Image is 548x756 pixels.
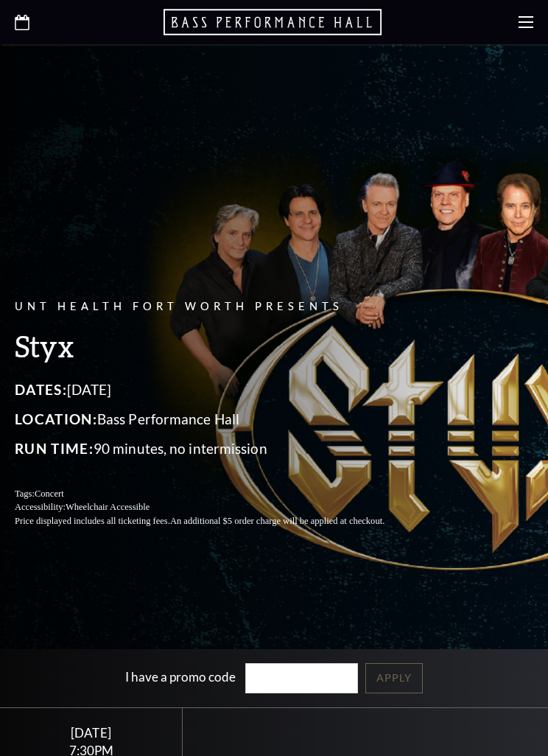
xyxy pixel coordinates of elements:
[15,487,420,501] p: Tags:
[15,298,420,316] p: UNT Health Fort Worth Presents
[15,378,420,402] p: [DATE]
[15,381,67,398] span: Dates:
[15,514,420,528] p: Price displayed includes all ticketing fees.
[15,407,420,431] p: Bass Performance Hall
[66,502,150,512] span: Wheelchair Accessible
[15,440,94,457] span: Run Time:
[15,500,420,514] p: Accessibility:
[15,327,420,365] h3: Styx
[35,489,64,499] span: Concert
[15,437,420,461] p: 90 minutes, no intermission
[125,669,236,685] label: I have a promo code
[18,725,165,741] div: [DATE]
[15,410,97,427] span: Location:
[170,516,384,526] span: An additional $5 order charge will be applied at checkout.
